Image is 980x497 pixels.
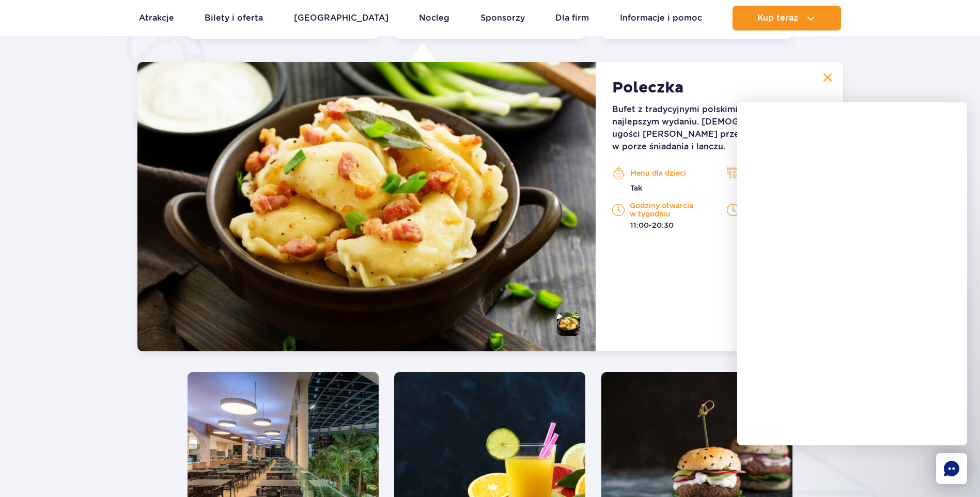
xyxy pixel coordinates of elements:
[727,165,826,181] p: Zakres cen($-$$$)
[727,183,826,193] p: $$
[205,6,263,30] a: Bilety i oferta
[137,62,596,351] img: green_mamba
[733,6,841,30] button: Kup teraz
[612,183,711,193] p: Tak
[294,6,388,30] a: [GEOGRAPHIC_DATA]
[737,102,967,445] iframe: chatbot
[727,220,826,230] p: 11:00-21:30
[612,103,826,153] p: Bufet z tradycyjnymi polskimi smakami w najlepszym wydaniu. [DEMOGRAPHIC_DATA] ugości [PERSON_NAM...
[612,201,711,218] p: Godziny otwarcia w tygodniu
[620,6,702,30] a: Informacje i pomoc
[757,13,798,23] span: Kup teraz
[555,6,589,30] a: Dla firm
[480,6,525,30] a: Sponsorzy
[419,6,449,30] a: Nocleg
[612,165,711,181] p: Menu dla dzieci
[727,201,826,218] p: Godziny otwarcia w weekend
[936,453,967,484] div: Chat
[612,220,711,230] p: 11:00-20:30
[612,79,684,97] strong: Poleczka
[139,6,174,30] a: Atrakcje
